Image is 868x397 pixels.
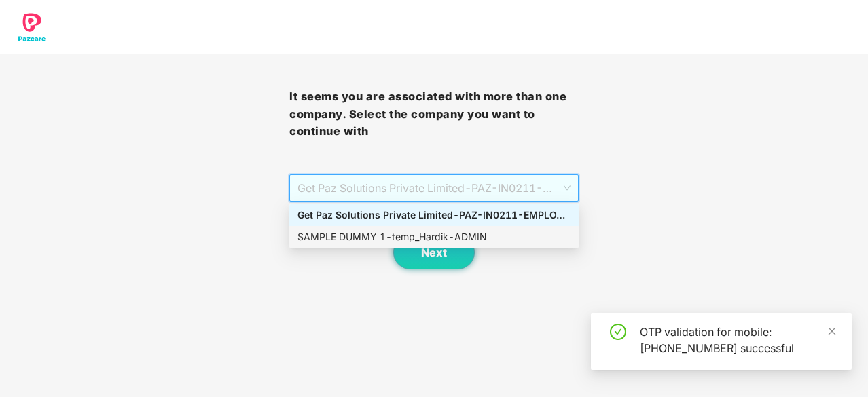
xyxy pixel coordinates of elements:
[421,246,447,259] span: Next
[640,324,835,356] div: OTP validation for mobile: [PHONE_NUMBER] successful
[393,235,475,269] button: Next
[297,175,571,201] span: Get Paz Solutions Private Limited - PAZ-IN0211 - EMPLOYEE
[297,229,571,244] div: SAMPLE DUMMY 1 - temp_Hardik - ADMIN
[289,88,579,140] h3: It seems you are associated with more than one company. Select the company you want to continue with
[610,324,626,340] span: check-circle
[827,326,837,336] span: close
[297,208,571,223] div: Get Paz Solutions Private Limited - PAZ-IN0211 - EMPLOYEE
